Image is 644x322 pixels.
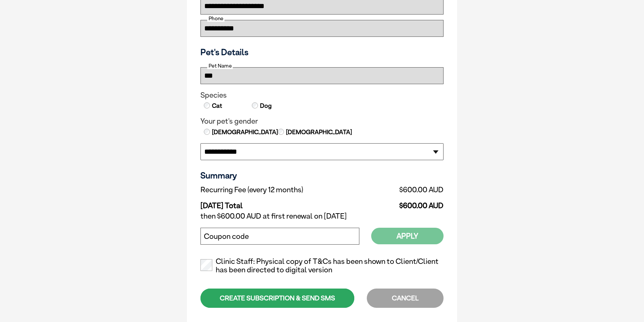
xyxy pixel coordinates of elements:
[367,289,444,308] div: CANCEL
[200,184,369,196] td: Recurring Fee (every 12 months)
[200,117,444,126] legend: Your pet's gender
[200,196,369,210] td: [DATE] Total
[204,232,249,241] label: Coupon code
[200,91,444,100] legend: Species
[200,289,354,308] div: CREATE SUBSCRIPTION & SEND SMS
[369,196,444,210] td: $600.00 AUD
[371,228,444,244] button: Apply
[200,257,444,275] label: Clinic Staff: Physical copy of T&Cs has been shown to Client/Client has been directed to digital ...
[207,16,224,22] label: Phone
[200,259,212,271] input: Clinic Staff: Physical copy of T&Cs has been shown to Client/Client has been directed to digital ...
[369,184,444,196] td: $600.00 AUD
[198,47,446,57] h3: Pet's Details
[200,210,444,222] td: then $600.00 AUD at first renewal on [DATE]
[200,170,444,180] h3: Summary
